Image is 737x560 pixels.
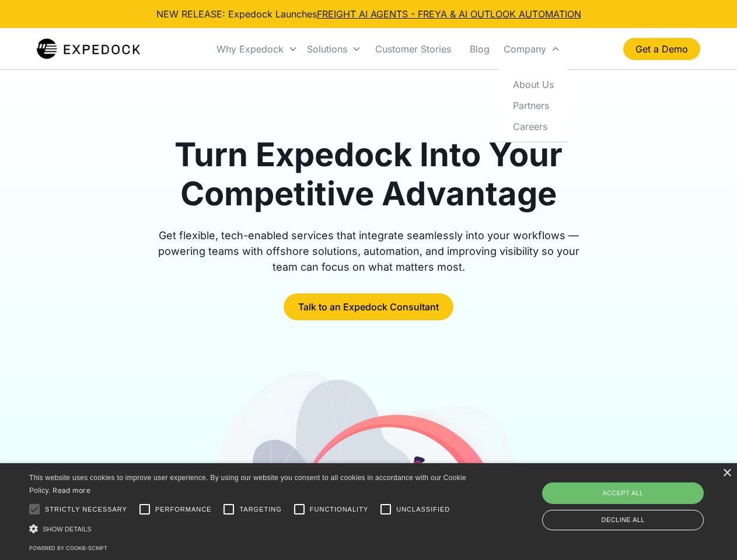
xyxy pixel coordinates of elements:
[317,8,581,20] a: FREIGHT AI AGENTS - FREYA & AI OUTLOOK AUTOMATION
[623,38,700,60] a: Get a Demo
[145,135,593,213] h1: Turn Expedock Into Your Competitive Advantage
[366,29,460,69] a: Customer Stories
[307,43,347,55] div: Solutions
[37,37,140,61] a: home
[302,29,366,69] div: Solutions
[29,545,107,551] a: Powered by cookie-script
[53,486,90,495] a: Read more
[499,69,568,142] nav: Company
[284,293,453,320] a: Talk to an Expedock Consultant
[37,37,140,61] img: Expedock Logo
[29,474,466,495] span: This website uses cookies to improve user experience. By using our website you consent to all coo...
[396,505,450,514] span: Unclassified
[499,29,565,69] div: Company
[212,29,302,69] div: Why Expedock
[504,116,563,136] a: Careers
[29,523,470,535] div: Show details
[504,73,563,94] a: About Us
[145,228,593,275] div: Get flexible, tech-enabled services that integrate seamlessly into your workflows — powering team...
[43,526,92,533] span: Show details
[504,94,563,116] a: Partners
[239,505,281,514] span: Targeting
[155,505,212,514] span: Performance
[504,43,546,55] div: Company
[310,505,368,514] span: Functionality
[45,505,127,514] span: Strictly necessary
[156,7,581,21] div: NEW RELEASE: Expedock Launches
[460,29,499,69] a: Blog
[216,43,284,55] div: Why Expedock
[543,434,737,560] iframe: Chat Widget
